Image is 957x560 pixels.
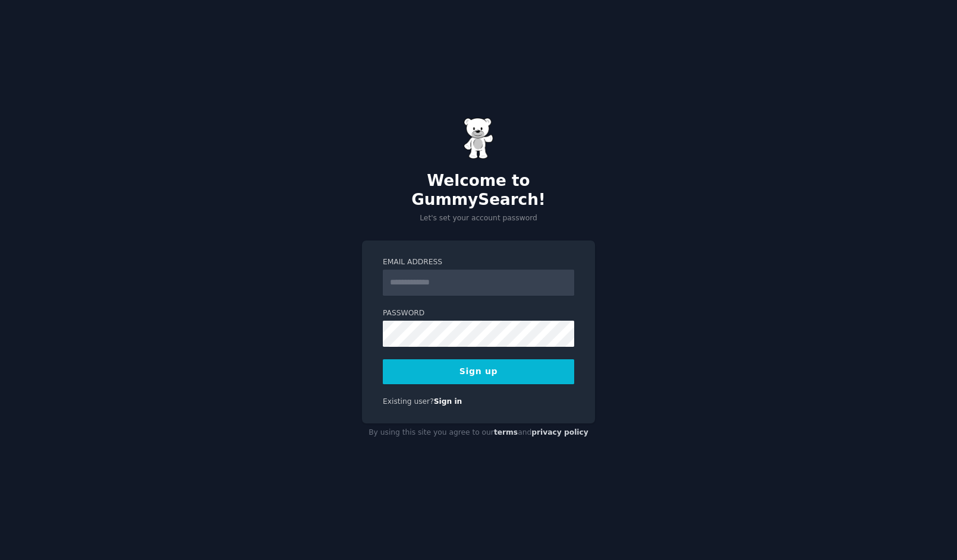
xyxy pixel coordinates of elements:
label: Password [383,308,574,319]
a: terms [494,428,518,436]
a: Sign in [434,397,462,406]
p: Let's set your account password [362,213,595,224]
img: Gummy Bear [464,118,493,159]
label: Email Address [383,257,574,268]
h2: Welcome to GummySearch! [362,172,595,209]
span: Existing user? [383,397,434,406]
button: Sign up [383,359,574,384]
div: By using this site you agree to our and [362,423,595,442]
a: privacy policy [531,428,588,436]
